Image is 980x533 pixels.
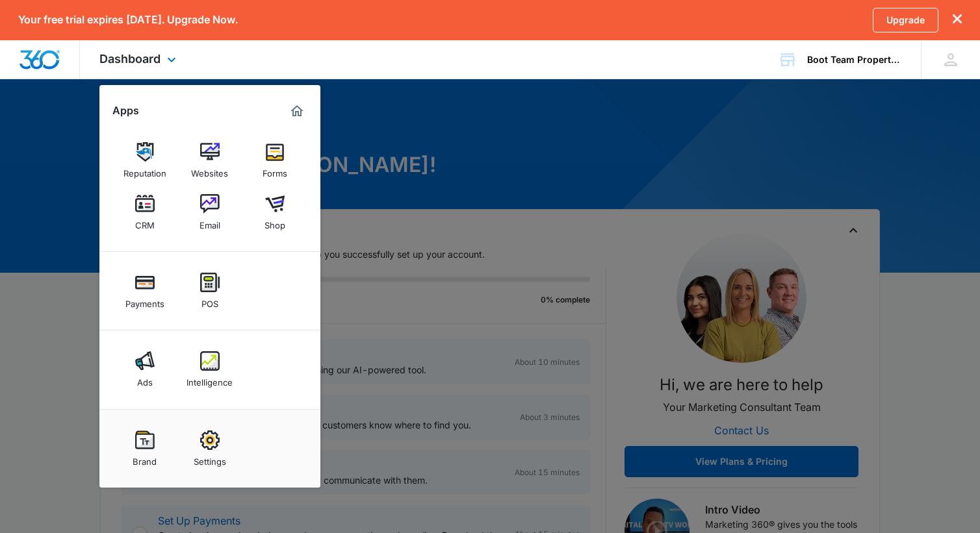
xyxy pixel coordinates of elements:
div: CRM [135,214,155,230]
a: Reputation [120,136,170,185]
div: Brand [133,450,157,467]
div: Dashboard [80,40,199,79]
div: Shop [264,214,285,230]
div: Websites [191,162,228,179]
a: Upgrade [873,8,938,32]
a: CRM [120,188,170,237]
div: Payments [125,292,164,309]
a: Forms [250,136,300,185]
a: Intelligence [185,345,235,394]
span: Dashboard [99,52,161,66]
a: Brand [120,424,170,473]
a: Marketing 360® Dashboard [287,101,307,121]
a: Websites [185,136,235,185]
button: dismiss this dialog [953,14,962,26]
div: Intelligence [187,371,233,388]
a: Shop [250,188,300,237]
div: Settings [194,450,226,467]
div: Ads [137,371,153,388]
a: Email [185,188,235,237]
a: POS [185,266,235,316]
div: Reputation [123,162,166,179]
p: Your free trial expires [DATE]. Upgrade Now. [18,14,238,26]
div: account name [807,55,902,65]
div: Email [200,214,220,230]
a: Payments [120,266,170,316]
a: Ads [120,345,170,394]
a: Settings [185,424,235,473]
h2: Apps [112,105,139,117]
div: POS [201,292,218,309]
div: Forms [263,162,287,179]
